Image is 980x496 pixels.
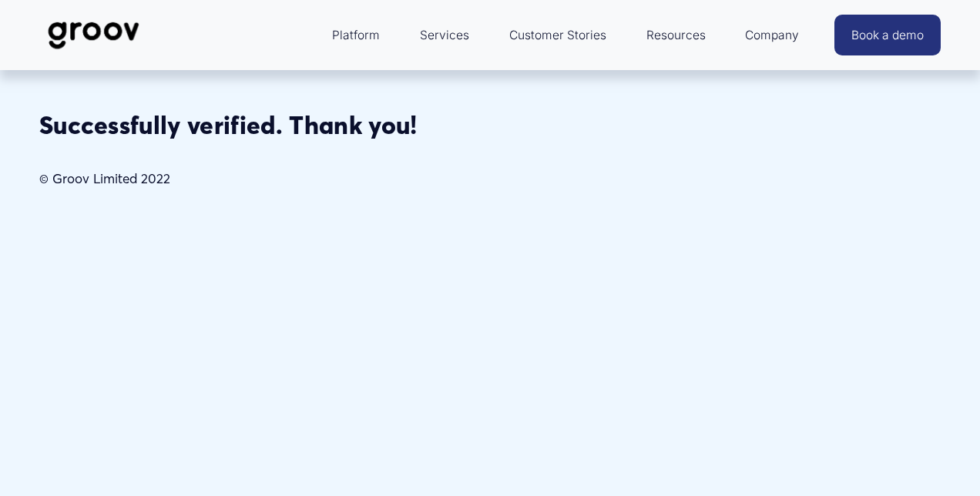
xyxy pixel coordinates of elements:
strong: Successfully verified. Thank you! [39,109,418,140]
a: Customer Stories [502,17,614,54]
a: Services [412,17,477,54]
span: Resources [646,25,706,46]
a: folder dropdown [737,17,807,54]
a: folder dropdown [324,17,388,54]
p: © Groov Limited 2022 [39,167,716,191]
span: Company [745,25,799,46]
span: Platform [332,25,380,46]
img: Groov | Workplace Science Platform | Unlock Performance | Drive Results [39,10,148,61]
a: folder dropdown [639,17,713,54]
a: Book a demo [834,15,941,55]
